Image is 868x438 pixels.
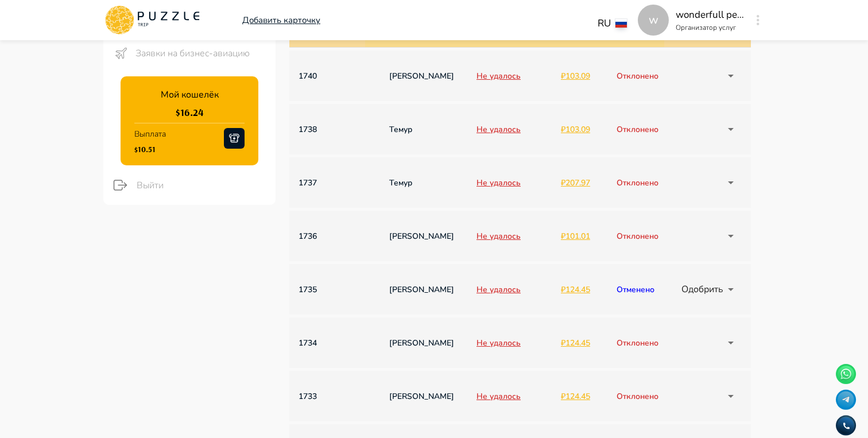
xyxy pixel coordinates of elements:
h1: $ 16.24 [176,106,204,118]
p: Темур [389,123,458,135]
p: Не удалось [476,177,534,189]
div: logoutВыйти [100,170,276,200]
p: Не удалось [476,123,534,135]
div: w [638,5,669,36]
p: wonderfull peace [676,7,745,22]
a: Добавить карточку [242,14,320,27]
p: ₽ 101.01 [561,230,598,242]
p: Мой кошелёк [161,88,219,102]
p: 1734 [299,337,356,349]
p: 1740 [299,70,356,82]
p: 1736 [299,230,356,242]
p: 1733 [299,390,356,402]
p: 1738 [299,123,356,135]
p: 1737 [299,177,356,189]
p: [PERSON_NAME] [389,230,458,242]
span: Заявки на бизнес-авиацию [135,46,266,60]
p: Отклонено [617,337,677,349]
p: Отменено [617,284,677,296]
p: ₽ 124.45 [561,337,598,349]
p: RU [598,16,611,31]
p: [PERSON_NAME] [389,390,458,402]
p: Не удалось [476,337,534,349]
p: ₽ 207.97 [561,177,598,189]
p: [PERSON_NAME] [389,284,458,296]
p: ₽ 103.09 [561,70,598,82]
button: logout [110,175,131,196]
span: Выйти [137,179,266,192]
p: Отклонено [617,70,677,82]
div: Одобрить [673,273,742,305]
p: ₽ 103.09 [561,123,598,135]
p: Не удалось [476,230,534,242]
p: Отклонено [617,123,677,135]
p: Организатор услуг [676,22,745,33]
img: lang [615,19,627,28]
p: Не удалось [476,70,534,82]
p: Темур [389,177,458,189]
p: [PERSON_NAME] [389,70,458,82]
p: Отклонено [617,390,677,402]
div: sidebar iconsЗаявки на бизнес-авиацию [103,40,276,67]
p: Отклонено [617,230,677,242]
p: [PERSON_NAME] [389,337,458,349]
p: Отклонено [617,177,677,189]
p: Не удалось [476,390,534,402]
p: Выплата [134,123,166,145]
h1: $10.51 [134,145,166,154]
p: ₽ 124.45 [561,284,598,296]
p: Не удалось [476,284,534,296]
button: sidebar icons [113,45,130,62]
p: ₽ 124.45 [561,390,598,402]
p: 1735 [299,284,356,296]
